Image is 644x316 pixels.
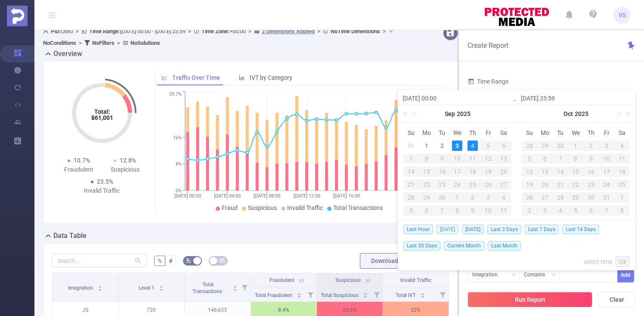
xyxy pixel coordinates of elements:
[599,152,614,165] td: October 10, 2025
[599,165,614,178] td: October 17, 2025
[89,28,120,34] b: Time Range:
[537,179,553,190] div: 20
[553,166,568,177] div: 14
[94,108,110,115] tspan: Total:
[583,139,599,152] td: October 2, 2025
[614,191,630,204] td: November 1, 2025
[468,292,592,307] button: Run Report
[371,288,383,301] i: Filter menu
[434,178,450,191] td: September 23, 2025
[465,165,480,178] td: September 18, 2025
[574,105,589,122] a: 2025
[496,141,511,151] div: 6
[363,291,368,294] i: icon: caret-up
[496,205,511,216] div: 11
[568,153,584,164] div: 8
[553,153,568,164] div: 7
[496,192,511,203] div: 4
[568,191,584,204] td: October 29, 2025
[201,28,229,34] b: Time Zone:
[553,139,568,152] td: September 30, 2025
[403,126,419,139] th: Sun
[599,126,614,139] th: Fri
[614,179,630,190] div: 25
[553,191,568,204] td: October 28, 2025
[98,284,102,287] i: icon: caret-up
[563,105,574,122] a: Oct
[333,204,383,211] span: Total Transactions
[421,141,432,151] div: 1
[480,192,496,203] div: 3
[232,288,237,290] i: icon: caret-down
[450,153,465,164] div: 10
[419,152,434,165] td: September 8, 2025
[599,191,614,204] td: October 31, 2025
[496,126,511,139] th: Sat
[450,205,465,216] div: 8
[568,129,584,137] span: We
[403,153,419,164] div: 7
[465,126,480,139] th: Thu
[248,204,277,211] span: Suspicious
[583,165,599,178] td: October 16, 2025
[7,6,28,26] img: Protected Media
[480,153,496,164] div: 12
[186,258,191,263] i: icon: bg-colors
[480,129,496,137] span: Fr
[74,157,90,164] span: 10.7%
[403,225,433,234] span: Last Hour
[360,253,422,269] button: Download PDF
[599,139,614,152] td: October 3, 2025
[434,165,450,178] td: September 16, 2025
[437,288,449,301] i: Filter menu
[599,166,614,177] div: 17
[402,93,512,103] input: Start date
[568,141,584,151] div: 1
[583,166,599,177] div: 16
[419,129,434,137] span: Mo
[614,166,630,177] div: 18
[419,166,434,177] div: 15
[434,129,450,137] span: Tu
[250,74,292,81] span: IVT by Category
[496,152,511,165] td: September 13, 2025
[568,204,584,217] td: November 5, 2025
[480,139,496,152] td: September 5, 2025
[419,191,434,204] td: September 29, 2025
[220,258,225,263] i: icon: table
[92,40,115,46] b: No Filters
[465,166,480,177] div: 18
[480,204,496,217] td: October 10, 2025
[158,257,162,264] span: %
[419,165,434,178] td: September 15, 2025
[480,178,496,191] td: September 26, 2025
[619,6,626,24] span: VS
[568,126,584,139] th: Wed
[120,157,136,164] span: 12.8%
[522,153,537,164] div: 5
[335,277,361,283] span: Suspicious
[496,178,511,191] td: September 27, 2025
[297,291,302,297] div: Sort
[522,166,537,177] div: 12
[496,191,511,204] td: October 4, 2025
[599,178,614,191] td: October 24, 2025
[437,225,458,234] span: [DATE]
[169,92,182,97] tspan: 29.7%
[480,205,496,216] div: 10
[269,277,294,283] span: Fraudulent
[130,40,160,46] b: No Solutions
[614,178,630,191] td: October 25, 2025
[568,205,584,216] div: 5
[599,179,614,190] div: 24
[465,179,480,190] div: 25
[583,129,599,137] span: Th
[522,165,537,178] td: October 12, 2025
[232,284,238,289] div: Sort
[400,277,431,283] span: Invalid Traffic
[553,179,568,190] div: 21
[403,139,419,152] td: August 31, 2025
[465,152,480,165] td: September 11, 2025
[551,272,556,278] i: icon: down
[537,152,553,165] td: October 6, 2025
